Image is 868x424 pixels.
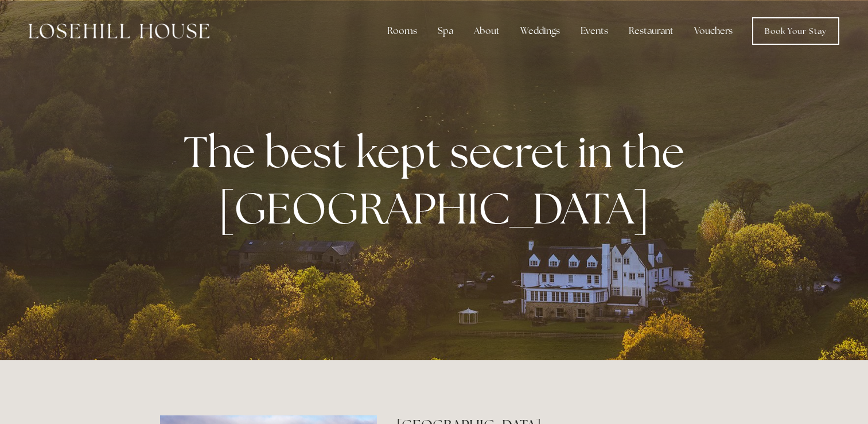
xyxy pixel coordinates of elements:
strong: The best kept secret in the [GEOGRAPHIC_DATA] [184,124,694,236]
div: About [465,20,509,43]
img: Losehill House [29,24,209,38]
div: Weddings [511,20,569,43]
a: Book Your Stay [752,17,839,45]
div: Rooms [378,20,426,43]
div: Restaurant [620,20,683,43]
div: Events [571,20,617,43]
a: Vouchers [685,20,742,43]
div: Spa [429,20,462,43]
